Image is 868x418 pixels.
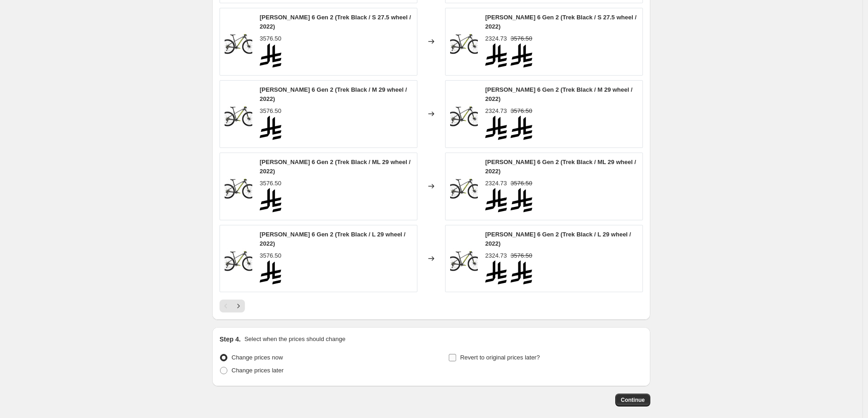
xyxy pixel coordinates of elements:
[485,159,636,175] span: [PERSON_NAME] 6 Gen 2 (Trek Black / ML 29 wheel / 2022)
[260,34,281,71] div: 3576.50
[460,354,540,361] span: Revert to original prices later?
[511,179,532,215] strike: 3576.50
[621,396,645,404] span: Continue
[511,106,532,143] strike: 3576.50
[260,106,281,143] div: 3576.50
[260,159,410,175] span: [PERSON_NAME] 6 Gen 2 (Trek Black / ML 29 wheel / 2022)
[232,367,284,374] span: Change prices later
[220,335,241,344] h2: Step 4.
[450,100,478,128] img: Mountain-Bikes1_80x.webp
[260,231,405,247] span: [PERSON_NAME] 6 Gen 2 (Trek Black / L 29 wheel / 2022)
[220,300,245,312] nav: Pagination
[232,354,283,361] span: Change prices now
[485,86,632,102] span: [PERSON_NAME] 6 Gen 2 (Trek Black / M 29 wheel / 2022)
[225,245,252,272] img: Mountain-Bikes1_80x.webp
[260,179,281,215] div: 3576.50
[225,172,252,200] img: Mountain-Bikes1_80x.webp
[260,86,407,102] span: [PERSON_NAME] 6 Gen 2 (Trek Black / M 29 wheel / 2022)
[485,251,507,288] div: 2324.73
[615,394,650,406] button: Continue
[260,14,411,30] span: [PERSON_NAME] 6 Gen 2 (Trek Black / S 27.5 wheel / 2022)
[511,251,532,288] strike: 3576.50
[232,300,245,312] button: Next
[450,245,478,272] img: Mountain-Bikes1_80x.webp
[485,231,631,247] span: [PERSON_NAME] 6 Gen 2 (Trek Black / L 29 wheel / 2022)
[225,100,252,128] img: Mountain-Bikes1_80x.webp
[225,28,252,55] img: Mountain-Bikes1_80x.webp
[244,335,345,344] p: Select when the prices should change
[511,34,532,71] strike: 3576.50
[485,179,507,215] div: 2324.73
[260,251,281,288] div: 3576.50
[485,106,507,143] div: 2324.73
[485,34,507,71] div: 2324.73
[450,28,478,55] img: Mountain-Bikes1_80x.webp
[450,172,478,200] img: Mountain-Bikes1_80x.webp
[485,14,636,30] span: [PERSON_NAME] 6 Gen 2 (Trek Black / S 27.5 wheel / 2022)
